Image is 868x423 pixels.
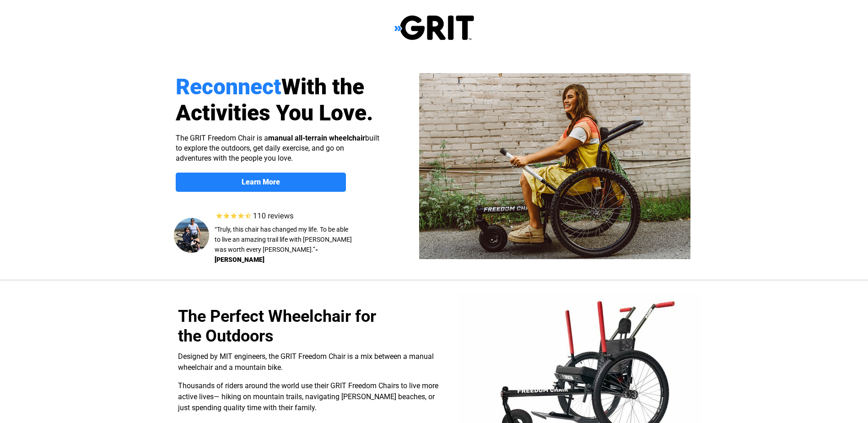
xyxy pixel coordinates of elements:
[268,134,365,142] strong: manual all-terrain wheelchair
[281,74,364,100] span: With the
[178,352,434,372] span: Designed by MIT engineers, the GRIT Freedom Chair is a mix between a manual wheelchair and a moun...
[178,307,376,346] span: The Perfect Wheelchair for the Outdoors
[242,178,280,186] strong: Learn More
[176,74,281,100] span: Reconnect
[215,226,352,253] span: “Truly, this chair has changed my life. To be able to live an amazing trail life with [PERSON_NAM...
[178,381,438,412] span: Thousands of riders around the world use their GRIT Freedom Chairs to live more active lives— hik...
[176,173,346,192] a: Learn More
[176,134,379,163] span: The GRIT Freedom Chair is a built to explore the outdoors, get daily exercise, and go on adventur...
[176,100,373,126] span: Activities You Love.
